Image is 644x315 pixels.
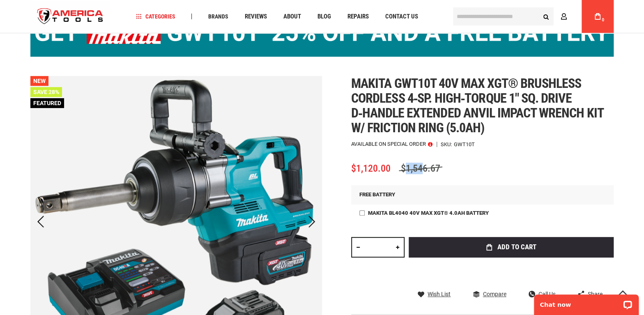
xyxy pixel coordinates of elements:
span: Blog [317,14,331,20]
strong: SKU [441,142,454,147]
a: Compare [473,290,506,298]
div: GWT10T [454,142,475,147]
span: Add to Cart [497,244,536,251]
a: About [280,11,305,22]
a: Blog [314,11,335,22]
p: Available on Special Order [351,141,432,147]
iframe: Secure express checkout frame [407,260,615,284]
a: Wish List [418,290,451,298]
span: Makita BL4040 40V max XGT® 4.0Ah Battery [368,210,489,216]
img: America Tools [30,1,110,32]
span: Wish List [428,291,451,297]
a: store logo [30,1,110,32]
span: $1,120.00 [351,163,391,174]
a: Repairs [344,11,373,22]
span: Contact Us [385,14,418,20]
span: Compare [483,291,506,297]
span: Categories [136,14,175,19]
span: Brands [208,14,228,19]
a: Categories [132,11,179,22]
iframe: LiveChat chat widget [529,289,644,315]
span: About [283,14,301,20]
button: Search [538,9,554,24]
span: Reviews [245,14,267,20]
span: 0 [602,18,604,22]
span: FREE BATTERY [359,191,395,198]
a: Reviews [241,11,271,22]
span: Makita gwt10t 40v max xgt® brushless cordless 4‑sp. high‑torque 1" sq. drive d‑handle extended an... [351,76,603,136]
span: Repairs [347,14,369,20]
a: Contact Us [382,11,422,22]
button: Add to Cart [409,237,614,258]
a: Brands [205,11,232,22]
span: $1,546.67 [399,163,442,174]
